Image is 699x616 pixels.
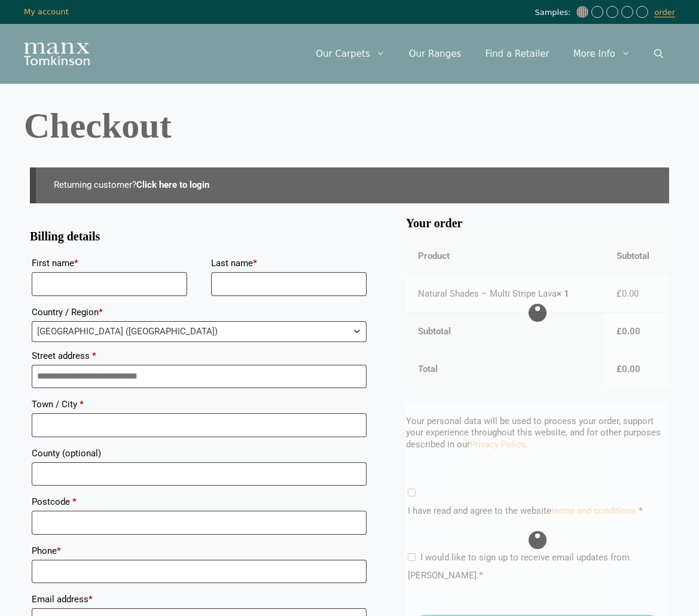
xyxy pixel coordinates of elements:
[642,36,675,72] a: Open Search Bar
[62,448,101,459] span: (optional)
[32,493,367,511] label: Postcode
[24,108,675,144] h1: Checkout
[32,542,367,560] label: Phone
[32,590,367,608] label: Email address
[304,36,397,72] a: Our Carpets
[473,36,561,72] a: Find a Retailer
[32,395,367,413] label: Town / City
[32,347,367,365] label: Street address
[406,221,669,226] h3: Your order
[32,322,366,341] span: United Kingdom (UK)
[211,254,367,272] label: Last name
[561,36,642,72] a: More Info
[32,254,187,272] label: First name
[30,234,368,239] h3: Billing details
[30,167,669,203] div: Returning customer?
[24,42,90,65] img: Manx Tomkinson
[32,321,367,342] span: Country / Region
[576,6,588,18] img: Multi Lava Stripe wool loop
[654,8,675,17] a: order
[32,444,367,462] label: County
[136,179,209,190] a: Click here to login
[24,7,69,16] a: My account
[535,8,573,18] span: Samples:
[304,36,675,72] nav: Primary
[32,303,367,321] label: Country / Region
[397,36,474,72] a: Our Ranges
